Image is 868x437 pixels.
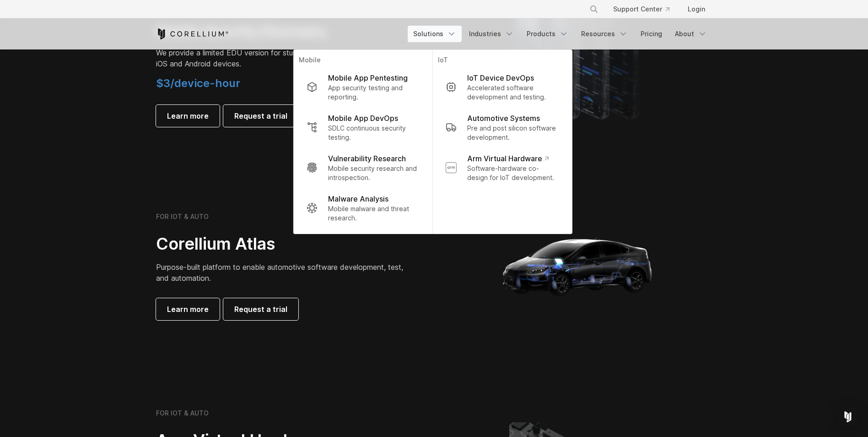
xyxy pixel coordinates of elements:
a: Solutions [408,26,462,42]
a: Automotive Systems Pre and post silicon software development. [438,107,566,147]
a: Malware Analysis Mobile malware and threat research. [299,188,426,228]
a: Request a trial [223,105,298,127]
a: Resources [576,26,633,42]
a: Learn more [156,298,220,320]
h6: FOR IOT & AUTO [156,409,209,417]
p: Accelerated software development and testing. [467,83,559,102]
div: Open Intercom Messenger [837,406,859,428]
div: Navigation Menu [408,26,712,42]
p: Software-hardware co-design for IoT development. [467,164,559,182]
a: Mobile App Pentesting App security testing and reporting. [299,67,426,107]
p: Mobile malware and threat research. [328,204,419,223]
a: Mobile App DevOps SDLC continuous security testing. [299,107,426,147]
a: Products [521,26,574,42]
img: Corellium_Hero_Atlas_alt [486,175,669,358]
p: SDLC continuous security testing. [328,124,419,142]
p: Mobile App DevOps [328,113,398,124]
a: Vulnerability Research Mobile security research and introspection. [299,147,426,188]
span: Learn more [167,304,209,315]
a: Request a trial [223,298,298,320]
a: Industries [464,26,519,42]
button: Search [586,1,602,17]
h2: Corellium Atlas [156,234,412,254]
h6: FOR IOT & AUTO [156,213,209,221]
p: Malware Analysis [328,193,388,204]
p: IoT [438,55,566,67]
span: $3/device-hour [156,76,240,90]
p: IoT Device DevOps [467,72,534,83]
p: Mobile App Pentesting [328,72,408,83]
a: Support Center [606,1,677,17]
p: Vulnerability Research [328,153,406,164]
p: App security testing and reporting. [328,83,419,102]
p: Mobile security research and introspection. [328,164,419,182]
a: About [669,26,712,42]
p: Mobile [299,55,426,67]
p: Pre and post silicon software development. [467,124,559,142]
div: Navigation Menu [578,1,712,17]
p: Arm Virtual Hardware [467,153,548,164]
span: Request a trial [234,304,287,315]
span: We provide a limited EDU version for students [156,48,312,57]
p: Automotive Systems [467,113,540,124]
p: exploring the world of virtual iOS and Android devices. [156,47,412,69]
a: Login [680,1,712,17]
span: Purpose-built platform to enable automotive software development, test, and automation. [156,262,403,283]
a: Corellium Home [156,28,229,39]
span: Request a trial [234,110,287,121]
span: Learn more [167,110,209,121]
a: Pricing [635,26,668,42]
a: Learn more [156,105,220,127]
a: IoT Device DevOps Accelerated software development and testing. [438,67,566,107]
a: Arm Virtual Hardware Software-hardware co-design for IoT development. [438,147,566,188]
